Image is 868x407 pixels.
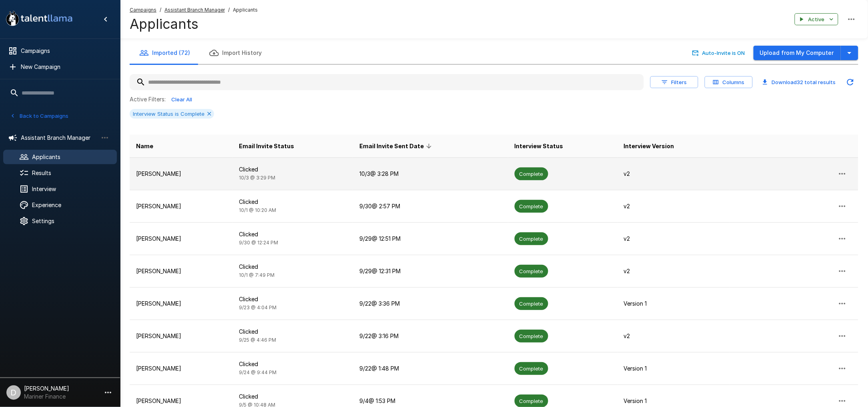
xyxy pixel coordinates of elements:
button: Upload from My Computer [754,46,841,60]
span: Complete [515,170,548,178]
span: Applicants [233,6,258,14]
p: Clicked [239,230,347,238]
p: [PERSON_NAME] [136,365,226,373]
span: / [160,6,161,14]
p: [PERSON_NAME] [136,397,226,405]
p: [PERSON_NAME] [136,235,226,243]
p: v2 [624,202,723,210]
p: Clicked [239,198,347,206]
p: Clicked [239,295,347,303]
span: Interview Status [515,141,563,151]
button: Filters [650,76,698,89]
span: Complete [515,203,548,210]
p: v2 [624,332,723,340]
button: Updated Today - 2:29 PM [842,74,858,90]
button: Download32 total results [759,76,839,89]
p: Clicked [239,165,347,173]
p: Active Filters: [130,95,166,103]
button: Imported (72) [130,42,200,64]
span: 10/1 @ 10:20 AM [239,207,276,213]
span: Email Invite Status [239,141,294,151]
u: Campaigns [130,7,156,13]
button: Active [795,13,838,26]
p: Version 1 [624,365,723,373]
span: Complete [515,268,548,275]
span: / [228,6,230,14]
p: [PERSON_NAME] [136,332,226,340]
span: Complete [515,300,548,308]
td: 9/29 @ 12:31 PM [353,255,508,287]
button: Import History [200,42,271,64]
span: 9/30 @ 12:24 PM [239,240,278,246]
td: 10/3 @ 3:28 PM [353,157,508,190]
p: Version 1 [624,300,723,308]
p: [PERSON_NAME] [136,300,226,308]
span: 10/3 @ 3:29 PM [239,175,275,181]
span: Complete [515,332,548,340]
span: Interview Version [624,141,674,151]
td: 9/29 @ 12:51 PM [353,222,508,255]
p: [PERSON_NAME] [136,267,226,275]
p: v2 [624,267,723,275]
span: 9/24 @ 9:44 PM [239,369,277,375]
p: [PERSON_NAME] [136,202,226,210]
p: [PERSON_NAME] [136,170,226,178]
p: Clicked [239,328,347,336]
p: Clicked [239,360,347,368]
span: Complete [515,365,548,373]
span: 9/23 @ 4:04 PM [239,304,277,310]
td: 9/22 @ 3:16 PM [353,320,508,352]
span: Interview Status is Complete [130,111,208,117]
u: Assistant Branch Manager [164,7,225,13]
p: Version 1 [624,397,723,405]
span: 9/25 @ 4:46 PM [239,337,276,343]
span: Complete [515,235,548,243]
p: Clicked [239,393,347,401]
span: 10/1 @ 7:49 PM [239,272,275,278]
p: v2 [624,170,723,178]
button: Auto-Invite is ON [691,47,747,59]
span: Complete [515,397,548,405]
span: Name [136,141,153,151]
td: 9/30 @ 2:57 PM [353,190,508,222]
td: 9/22 @ 3:36 PM [353,287,508,320]
button: Columns [705,76,753,89]
td: 9/22 @ 1:48 PM [353,352,508,385]
button: Clear All [169,93,194,106]
p: v2 [624,235,723,243]
h4: Applicants [130,16,258,32]
span: Email Invite Sent Date [359,141,434,151]
div: Interview Status is Complete [130,109,214,119]
p: Clicked [239,263,347,271]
